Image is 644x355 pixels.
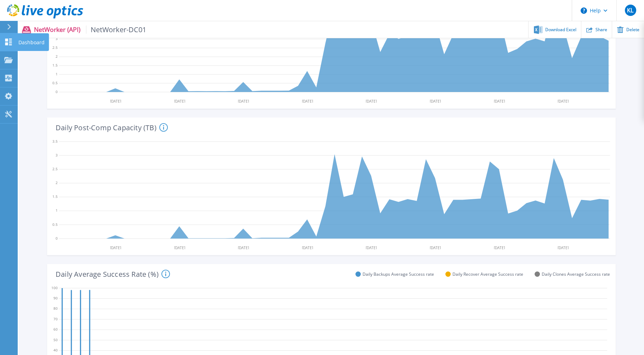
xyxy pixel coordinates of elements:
text: [DATE] [366,99,377,104]
text: [DATE] [559,245,570,250]
text: 1.5 [52,63,58,68]
text: 3 [56,36,58,41]
h4: Daily Post-Comp Capacity (TB) [56,123,168,132]
span: Share [595,28,607,32]
text: 3.5 [52,139,58,144]
text: 60 [53,327,58,332]
p: Dashboard [18,33,45,52]
span: NetWorker-DC01 [86,25,147,34]
span: Daily Backups Average Success rate [363,271,434,277]
text: 1 [56,208,58,213]
text: 1 [56,71,58,76]
text: [DATE] [110,245,121,250]
text: [DATE] [559,99,570,104]
text: 2.5 [52,45,58,50]
span: KL [627,7,633,13]
text: [DATE] [495,99,506,104]
text: [DATE] [431,99,441,104]
text: [DATE] [495,245,506,250]
text: [DATE] [174,245,185,250]
text: 0.5 [52,80,58,85]
h4: Daily Average Success Rate (%) [56,270,170,278]
text: 70 [53,316,58,321]
span: Download Excel [545,28,576,32]
text: [DATE] [174,99,185,104]
span: Daily Recover Average Success rate [452,271,523,277]
text: 1.5 [52,194,58,199]
p: NetWorker (API) [34,25,147,34]
text: [DATE] [238,99,249,104]
text: 50 [53,337,58,342]
text: 2 [56,54,58,59]
text: 0 [56,236,58,241]
text: 0 [56,89,58,94]
text: [DATE] [302,99,313,104]
span: Daily Clones Average Success rate [542,271,610,277]
text: [DATE] [366,245,377,250]
text: 100 [51,285,58,290]
text: 80 [53,306,58,311]
text: 40 [53,348,58,353]
text: [DATE] [238,245,249,250]
span: Delete [626,28,639,32]
text: [DATE] [302,245,313,250]
text: 0.5 [52,222,58,227]
text: 3 [56,153,58,158]
text: [DATE] [431,245,441,250]
text: 2.5 [52,166,58,171]
text: 90 [53,296,58,300]
text: [DATE] [110,99,121,104]
text: 2 [56,180,58,185]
